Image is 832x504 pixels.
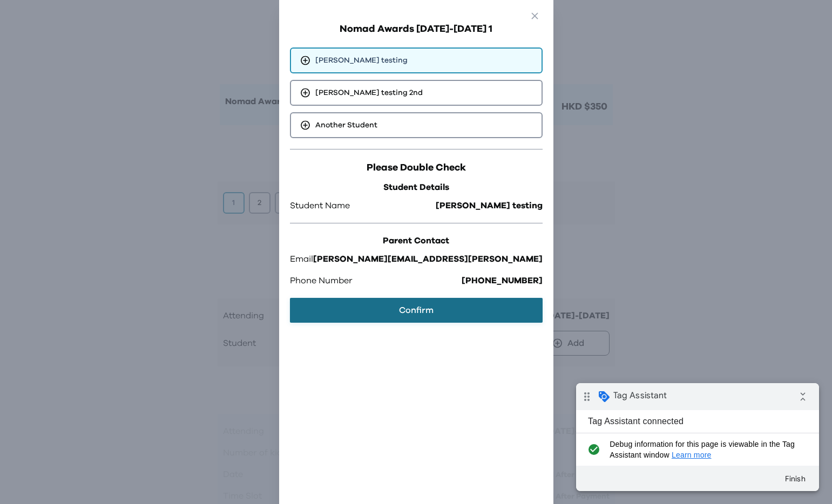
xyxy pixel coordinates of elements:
button: Finish [200,86,239,105]
span: Tag Assistant [37,7,91,18]
button: Confirm [290,298,543,323]
span: [PERSON_NAME] testing [315,55,408,66]
span: [PERSON_NAME][EMAIL_ADDRESS][PERSON_NAME] [313,253,543,265]
i: Collapse debug badge [216,3,238,24]
span: Debug information for this page is viewable in the Tag Assistant window [33,56,225,77]
span: [PERSON_NAME] testing [436,199,543,212]
span: Email [290,253,313,265]
i: check_circle [9,56,26,77]
a: Learn more [96,67,136,76]
div: Another Student [290,112,543,138]
h3: Parent Contact [290,234,543,247]
span: [PHONE_NUMBER] [462,274,543,287]
span: [PERSON_NAME] testing 2nd [315,87,423,98]
span: Phone Number [290,274,353,287]
h2: Nomad Awards [DATE]-[DATE] 1 [290,22,543,37]
h3: Student Details [290,181,543,194]
span: Another Student [315,120,377,131]
h2: Please Double Check [290,160,543,175]
span: Student Name [290,199,350,212]
div: [PERSON_NAME] testing 2nd [290,80,543,106]
div: [PERSON_NAME] testing [290,47,543,73]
